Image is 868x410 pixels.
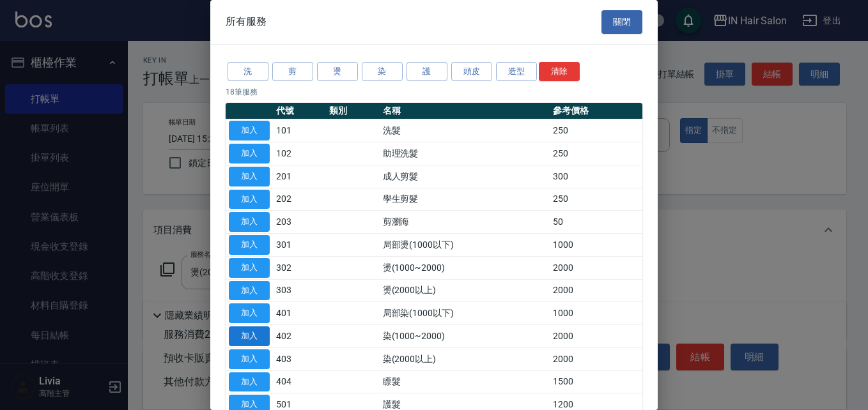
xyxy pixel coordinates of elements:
[273,165,326,188] td: 201
[601,10,642,34] button: 關閉
[451,62,492,82] button: 頭皮
[550,256,642,279] td: 2000
[380,188,550,211] td: 學生剪髮
[550,188,642,211] td: 250
[362,62,403,82] button: 染
[380,279,550,302] td: 燙(2000以上)
[380,347,550,370] td: 染(2000以上)
[550,165,642,188] td: 300
[407,62,447,82] button: 護
[550,103,642,119] th: 參考價格
[550,370,642,393] td: 1500
[550,347,642,370] td: 2000
[273,119,326,142] td: 101
[380,103,550,119] th: 名稱
[229,212,270,232] button: 加入
[380,211,550,234] td: 剪瀏海
[380,165,550,188] td: 成人剪髮
[229,303,270,323] button: 加入
[273,279,326,302] td: 303
[380,370,550,393] td: 瞟髮
[273,142,326,165] td: 102
[229,190,270,209] button: 加入
[317,62,358,82] button: 燙
[229,258,270,278] button: 加入
[229,326,270,346] button: 加入
[550,234,642,257] td: 1000
[229,281,270,301] button: 加入
[380,142,550,165] td: 助理洗髮
[380,119,550,142] td: 洗髮
[226,86,642,98] p: 18 筆服務
[273,347,326,370] td: 403
[272,62,313,82] button: 剪
[550,142,642,165] td: 250
[550,211,642,234] td: 50
[229,121,270,140] button: 加入
[550,302,642,325] td: 1000
[228,62,268,82] button: 洗
[539,62,580,82] button: 清除
[273,234,326,257] td: 301
[380,325,550,348] td: 染(1000~2000)
[273,370,326,393] td: 404
[273,211,326,234] td: 203
[496,62,537,82] button: 造型
[273,188,326,211] td: 202
[380,256,550,279] td: 燙(1000~2000)
[273,325,326,348] td: 402
[226,15,267,28] span: 所有服務
[550,119,642,142] td: 250
[229,235,270,255] button: 加入
[273,302,326,325] td: 401
[550,279,642,302] td: 2000
[229,372,270,392] button: 加入
[273,103,326,119] th: 代號
[380,302,550,325] td: 局部染(1000以下)
[326,103,379,119] th: 類別
[380,234,550,257] td: 局部燙(1000以下)
[229,167,270,186] button: 加入
[273,256,326,279] td: 302
[229,144,270,163] button: 加入
[550,325,642,348] td: 2000
[229,349,270,369] button: 加入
